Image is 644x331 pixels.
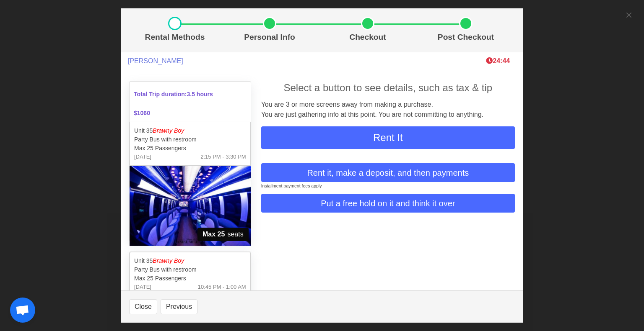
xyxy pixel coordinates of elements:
p: Rental Methods [132,31,217,44]
span: [DATE] [134,283,151,291]
span: Rent It [373,132,403,143]
button: Rent It [261,126,515,149]
span: 10:45 PM - 1:00 AM [198,283,246,291]
p: Checkout [322,31,413,44]
p: Party Bus with restroom [134,135,246,144]
img: 35%2002.jpg [130,166,251,246]
p: Personal Info [224,31,315,44]
div: Open chat [10,298,35,323]
span: 2:15 PM - 3:30 PM [200,153,246,161]
span: The clock is ticking ⁠— this timer shows how long we'll hold this limo during checkout. If time r... [486,57,510,64]
p: Max 25 Passengers [134,144,246,153]
b: $1060 [134,110,150,116]
p: Unit 35 [134,126,246,135]
em: Brawny Boy [153,257,184,264]
span: Put a free hold on it and think it over [321,197,455,210]
span: Total Trip duration: [129,85,252,104]
span: [PERSON_NAME] [128,57,183,65]
small: Installment payment fees apply [261,183,322,188]
p: Post Checkout [420,31,512,44]
p: Max 25 Passengers [134,274,246,283]
p: Unit 35 [134,257,246,265]
span: [DATE] [134,153,151,161]
span: Rent it, make a deposit, and then payments [307,167,469,179]
em: Brawny Boy [153,127,184,134]
p: You are 3 or more screens away from making a purchase. [261,100,515,110]
button: Previous [161,299,197,314]
p: Party Bus with restroom [134,265,246,274]
b: 24:44 [486,57,510,64]
button: Put a free hold on it and think it over [261,194,515,213]
span: 3.5 hours [187,91,213,98]
div: Select a button to see details, such as tax & tip [261,80,515,95]
span: seats [197,228,249,241]
button: Close [129,299,157,314]
p: You are just gathering info at this point. You are not committing to anything. [261,110,515,120]
button: Rent it, make a deposit, and then payments [261,163,515,182]
strong: Max 25 [203,229,225,239]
